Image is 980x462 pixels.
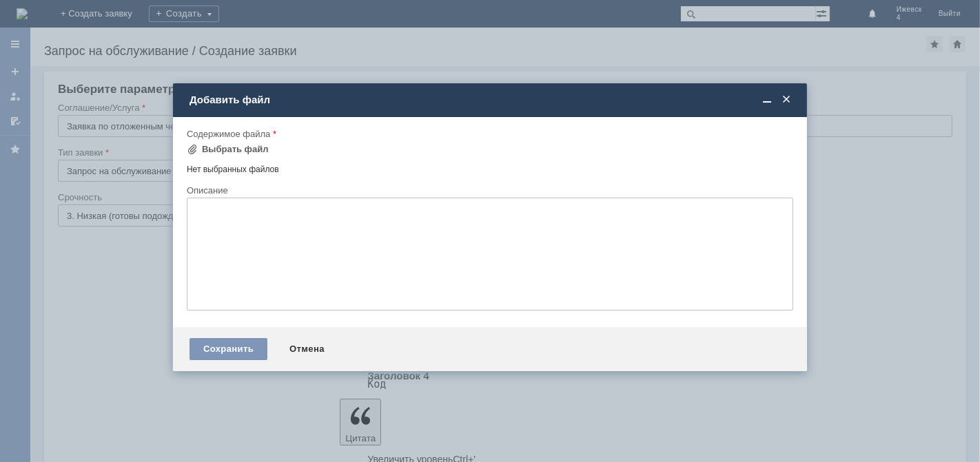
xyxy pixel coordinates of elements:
[779,94,793,106] span: Закрыть
[190,94,793,106] div: Добавить файл
[187,129,790,138] div: Содержимое файла
[187,159,793,175] div: Нет выбранных файлов
[187,186,790,195] div: Описание
[760,94,774,106] span: Свернуть (Ctrl + M)
[6,17,201,39] div: Прошу отменить отложенные чеки за [DATE] по МБК Ижевск 4.
[202,144,269,155] div: Выбрать файл
[6,6,201,17] div: Добрый день!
